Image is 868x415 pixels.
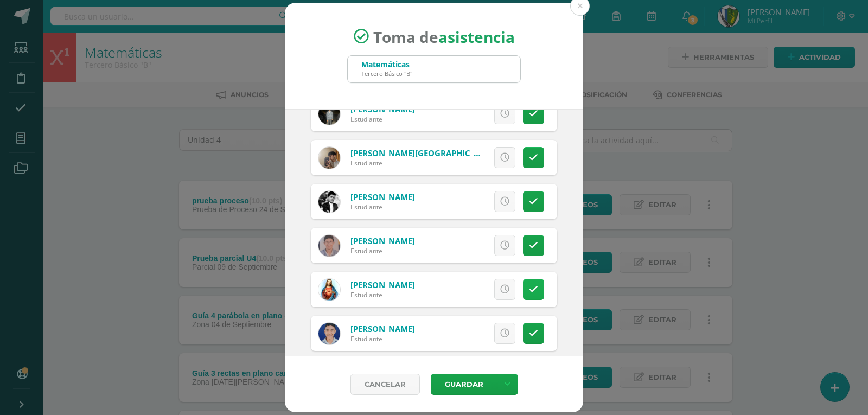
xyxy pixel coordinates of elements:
[348,56,520,82] input: Busca un grado o sección aquí...
[318,235,340,257] img: b3f6a3050caef0a5a068375b3e7cfa94.png
[318,191,340,213] img: e1ef1ae9d1619edcfeb86fcb3ce3d3bf.png
[350,279,415,290] a: [PERSON_NAME]
[350,374,420,395] a: Cancelar
[361,69,412,78] div: Tercero Básico "B"
[350,290,415,299] div: Estudiante
[350,191,415,202] a: [PERSON_NAME]
[431,374,497,395] button: Guardar
[373,26,515,47] span: Toma de
[318,147,340,169] img: 754c431f9239aea839728245ad9cdecf.png
[350,246,415,256] div: Estudiante
[318,323,340,344] img: ac311b9cacfe38a438e00389e9439667.png
[350,323,415,334] a: [PERSON_NAME]
[350,202,415,212] div: Estudiante
[350,114,415,124] div: Estudiante
[350,235,415,246] a: [PERSON_NAME]
[350,334,415,343] div: Estudiante
[438,26,515,47] strong: asistencia
[318,103,340,125] img: 3eb0b1b654788487b195cca4aabde5cd.png
[361,59,412,69] div: Matemáticas
[350,158,481,168] div: Estudiante
[318,279,340,301] img: 96e329e4376fb92c743637c0e40349f3.png
[350,148,498,158] a: [PERSON_NAME][GEOGRAPHIC_DATA]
